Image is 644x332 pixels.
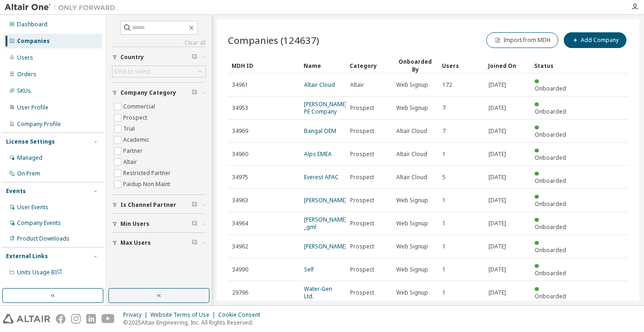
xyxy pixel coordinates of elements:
[442,127,446,135] span: 7
[17,235,70,242] div: Product Downloads
[232,220,248,227] span: 34964
[350,151,374,158] span: Prospect
[112,214,206,234] button: Min Users
[112,83,206,103] button: Company Category
[17,54,33,61] div: Users
[17,104,48,111] div: User Profile
[442,197,446,204] span: 1
[232,243,248,250] span: 34962
[396,197,428,204] span: Web Signup
[192,239,197,247] span: Clear filter
[6,187,26,195] div: Events
[535,200,566,208] span: Onboarded
[489,220,506,227] span: [DATE]
[123,101,157,112] label: Commercial
[304,127,336,135] a: Bangal OEM
[232,104,248,112] span: 34953
[123,179,172,190] label: Paidup Non Maint
[120,220,149,228] span: Min Users
[232,174,248,181] span: 34975
[350,289,374,296] span: Prospect
[350,197,374,204] span: Prospect
[350,127,374,135] span: Prospect
[101,314,115,324] img: youtube.svg
[304,196,347,204] a: [PERSON_NAME]
[232,289,248,296] span: 29796
[123,157,139,168] label: Altair
[3,314,50,324] img: altair_logo.svg
[442,104,446,112] span: 7
[564,32,626,48] button: Add Company
[442,289,446,296] span: 1
[535,269,566,277] span: Onboarded
[17,170,40,177] div: On Prem
[232,266,248,273] span: 34990
[304,150,332,158] a: Alps EMEA
[535,223,566,231] span: Onboarded
[71,314,81,324] img: instagram.svg
[218,311,266,319] div: Cookie Consent
[442,81,452,89] span: 172
[489,289,506,296] span: [DATE]
[350,266,374,273] span: Prospect
[17,204,48,211] div: User Events
[232,197,248,204] span: 34963
[17,87,31,95] div: SKUs
[489,81,506,89] span: [DATE]
[228,34,319,47] span: Companies (124637)
[350,174,374,181] span: Prospect
[86,314,96,324] img: linkedin.svg
[442,151,446,158] span: 1
[350,81,364,89] span: Altair
[396,151,427,158] span: Altair Cloud
[17,37,50,45] div: Companies
[17,268,62,276] span: Units Usage BI
[304,266,314,273] a: Self
[396,266,428,273] span: Web Signup
[5,3,120,12] img: Altair One
[396,220,428,227] span: Web Signup
[232,127,248,135] span: 34969
[489,104,506,112] span: [DATE]
[17,219,61,227] div: Company Events
[396,127,427,135] span: Altair Cloud
[304,81,335,89] a: Altair Cloud
[192,220,197,228] span: Clear filter
[120,239,151,247] span: Max Users
[17,121,61,128] div: Company Profile
[442,220,446,227] span: 1
[232,81,248,89] span: 34961
[123,112,149,123] label: Prospect
[350,220,374,227] span: Prospect
[112,233,206,253] button: Max Users
[123,134,151,145] label: Academic
[232,58,296,73] div: MDH ID
[6,138,55,145] div: License Settings
[350,243,374,250] span: Prospect
[304,100,347,115] a: [PERSON_NAME] PE Company
[442,243,446,250] span: 1
[232,151,248,158] span: 34960
[304,242,347,250] a: [PERSON_NAME]
[396,243,428,250] span: Web Signup
[123,319,266,326] p: © 2025 Altair Engineering, Inc. All Rights Reserved.
[396,289,428,296] span: Web Signup
[114,68,150,75] div: Click to select
[17,21,48,28] div: Dashboard
[304,58,342,73] div: Name
[6,253,48,260] div: External Links
[396,81,428,89] span: Web Signup
[150,311,218,319] div: Website Terms of Use
[192,201,197,209] span: Clear filter
[120,201,176,209] span: Is Channel Partner
[535,108,566,115] span: Onboarded
[350,58,388,73] div: Category
[396,174,427,181] span: Altair Cloud
[123,168,173,179] label: Restricted Partner
[304,285,332,300] a: Water-Gen Ltd.
[489,127,506,135] span: [DATE]
[489,174,506,181] span: [DATE]
[535,177,566,185] span: Onboarded
[123,123,137,134] label: Trial
[350,104,374,112] span: Prospect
